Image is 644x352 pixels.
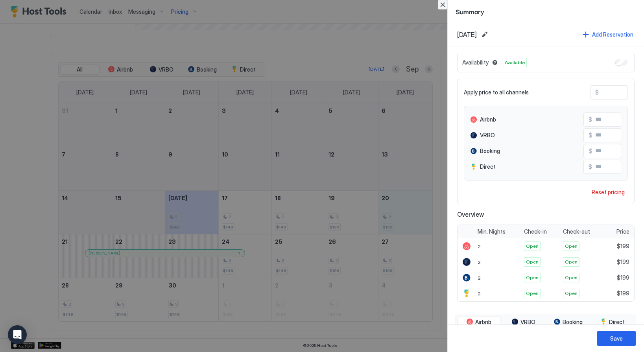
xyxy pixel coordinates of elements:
span: Price [616,228,629,235]
span: Availability [462,59,489,66]
span: Booking [480,147,500,155]
div: Reset pricing [592,188,625,196]
span: Direct [609,319,625,326]
span: Airbnb [475,319,491,326]
span: Check-out [563,228,590,235]
span: Open [565,274,578,281]
span: Summary [456,6,636,16]
button: Edit date range [480,30,489,39]
span: Apply price to all channels [464,89,529,96]
span: Min. Nights [478,228,506,235]
span: Open [565,290,578,297]
span: 2 [478,259,481,265]
span: Booking [563,319,583,326]
span: $ [589,147,592,155]
button: Reset pricing [589,187,628,197]
span: $199 [617,258,629,265]
button: Save [597,331,636,346]
button: Booking [547,317,590,328]
div: tab-group [456,315,636,330]
button: Blocked dates override all pricing rules and remain unavailable until manually unblocked [490,58,500,67]
span: 2 [478,275,481,281]
span: Open [526,243,539,250]
button: Airbnb [458,317,500,328]
span: Open [526,290,539,297]
div: Add Reservation [592,30,633,39]
button: VRBO [502,317,545,328]
span: Available [505,59,525,66]
span: Open [526,274,539,281]
span: VRBO [520,319,535,326]
span: [DATE] [457,31,477,39]
span: Direct [480,163,496,170]
span: Open [565,258,578,265]
div: Save [610,334,623,343]
span: $ [595,89,599,96]
span: Open [565,243,578,250]
span: VRBO [480,132,495,139]
button: Add Reservation [581,29,635,40]
span: $ [589,163,592,170]
span: $ [589,116,592,123]
span: Overview [457,210,635,218]
span: $ [589,132,592,139]
span: Open [526,258,539,265]
span: Check-in [524,228,547,235]
span: Airbnb [480,116,496,123]
span: $199 [617,290,629,297]
div: Open Intercom Messenger [8,325,27,344]
span: 2 [478,243,481,249]
button: Direct [591,317,634,328]
span: 2 [478,291,481,297]
span: $199 [617,274,629,281]
span: $199 [617,243,629,250]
